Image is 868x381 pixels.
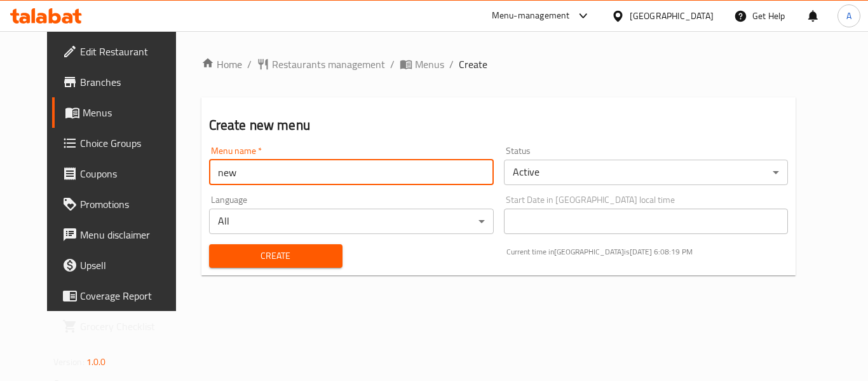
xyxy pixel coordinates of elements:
[400,57,444,72] a: Menus
[86,354,106,370] span: 1.0.0
[459,57,487,72] span: Create
[219,248,332,264] span: Create
[83,105,182,120] span: Menus
[449,57,454,72] li: /
[80,288,182,303] span: Coverage Report
[52,250,192,281] a: Upsell
[80,227,182,242] span: Menu disclaimer
[52,219,192,250] a: Menu disclaimer
[80,319,182,334] span: Grocery Checklist
[630,9,714,23] div: [GEOGRAPHIC_DATA]
[209,209,494,234] div: All
[80,166,182,181] span: Coupons
[209,116,789,135] h2: Create new menu
[52,281,192,311] a: Coverage Report
[257,57,385,72] a: Restaurants management
[52,311,192,342] a: Grocery Checklist
[52,67,192,97] a: Branches
[80,74,182,90] span: Branches
[80,258,182,273] span: Upsell
[201,57,242,72] a: Home
[846,9,851,23] span: A
[52,128,192,158] a: Choice Groups
[52,97,192,128] a: Menus
[52,36,192,67] a: Edit Restaurant
[53,354,85,370] span: Version:
[209,160,494,185] input: Please enter Menu name
[80,135,182,151] span: Choice Groups
[492,8,570,24] div: Menu-management
[506,246,789,258] p: Current time in [GEOGRAPHIC_DATA] is [DATE] 6:08:19 PM
[52,189,192,219] a: Promotions
[247,57,252,72] li: /
[504,160,789,185] div: Active
[201,57,796,72] nav: breadcrumb
[80,44,182,59] span: Edit Restaurant
[415,57,444,72] span: Menus
[390,57,395,72] li: /
[272,57,385,72] span: Restaurants management
[209,244,342,268] button: Create
[80,197,182,212] span: Promotions
[52,158,192,189] a: Coupons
